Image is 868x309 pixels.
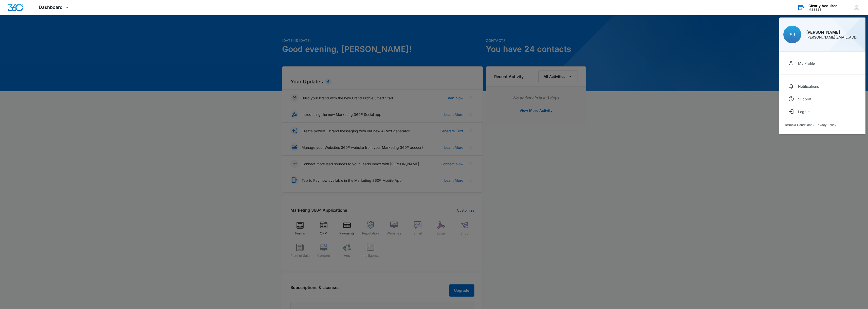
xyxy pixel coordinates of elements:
[784,123,812,127] a: Terms & Conditions
[784,80,860,93] a: Notifications
[784,123,860,127] div: •
[798,84,819,88] div: Notifications
[808,8,838,11] div: account id
[798,61,815,65] div: My Profile
[816,123,836,127] a: Privacy Policy
[806,35,861,39] div: [PERSON_NAME][EMAIL_ADDRESS][DOMAIN_NAME]
[798,110,810,114] div: Logout
[784,105,860,118] button: Logout
[790,32,795,37] span: SJ
[784,93,860,105] a: Support
[39,5,63,10] span: Dashboard
[798,97,811,101] div: Support
[806,30,861,34] div: [PERSON_NAME]
[784,57,860,69] a: My Profile
[808,4,838,8] div: account name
